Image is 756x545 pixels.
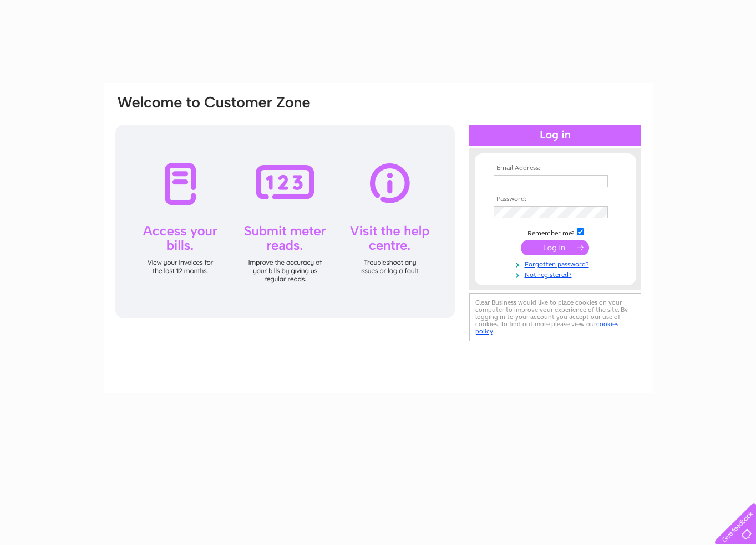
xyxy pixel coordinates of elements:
[469,293,641,341] div: Clear Business would like to place cookies on your computer to improve your experience of the sit...
[521,240,589,255] input: Submit
[494,269,620,279] a: Not registered?
[491,196,620,203] th: Password:
[475,320,618,335] a: cookies policy
[494,258,620,269] a: Forgotten password?
[491,227,620,238] td: Remember me?
[491,164,620,172] th: Email Address:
